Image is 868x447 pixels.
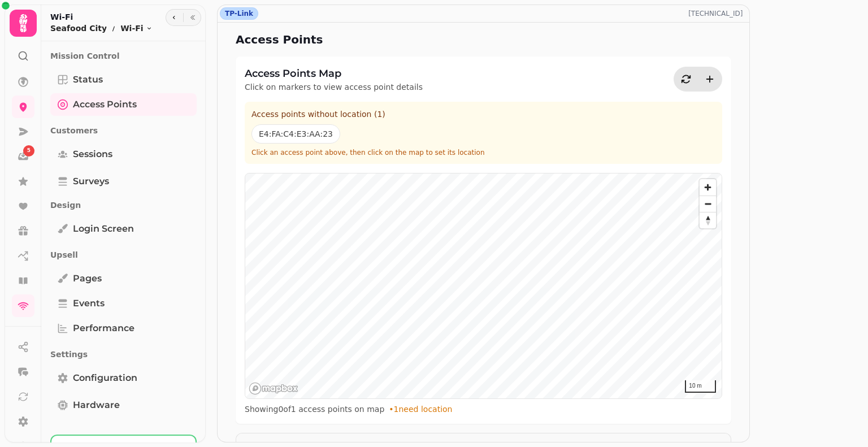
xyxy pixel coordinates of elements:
[73,73,103,86] span: Status
[73,371,137,385] span: Configuration
[73,322,134,335] span: Performance
[245,81,423,93] p: Click on markers to view access point details
[50,292,197,315] a: Events
[50,11,153,23] h2: Wi-Fi
[685,380,716,393] div: 10 m
[73,175,109,188] span: Surveys
[245,403,722,415] div: Showing 0 of 1 access points on map
[700,212,716,228] span: Reset bearing to north
[50,394,197,416] a: Hardware
[251,124,340,144] button: E4:FA:C4:E3:AA:23
[50,23,107,34] p: Seafood City
[688,9,747,18] p: [TECHNICAL_ID]
[73,147,112,161] span: Sessions
[50,68,197,91] a: Status
[73,222,134,236] span: Login screen
[50,93,197,116] a: Access Points
[120,23,152,34] button: Wi-Fi
[700,179,716,196] button: Zoom in
[236,32,453,47] h2: Access Points
[700,212,716,228] button: Reset bearing to north
[220,7,258,20] div: TP-Link
[249,382,298,395] a: Mapbox logo
[251,148,715,157] p: Click an access point above, then click on the map to set its location
[50,143,197,166] a: Sessions
[389,405,452,414] span: • 1 need location
[41,41,206,435] nav: Tabs
[50,120,197,141] p: Customers
[50,267,197,290] a: Pages
[698,68,721,90] button: Add access point
[73,272,102,285] span: Pages
[50,367,197,389] a: Configuration
[50,46,197,66] p: Mission Control
[50,245,197,265] p: Upsell
[27,147,31,155] span: 5
[245,66,423,81] h3: Access Points Map
[73,398,120,412] span: Hardware
[12,145,34,168] a: 5
[50,195,197,215] p: Design
[50,317,197,340] a: Performance
[50,218,197,240] a: Login screen
[50,344,197,364] p: Settings
[73,297,105,310] span: Events
[700,196,716,212] button: Zoom out
[50,170,197,193] a: Surveys
[50,23,153,34] nav: breadcrumb
[73,98,137,111] span: Access Points
[251,109,715,120] p: Access points without location ( 1 )
[700,196,716,212] span: Zoom out
[245,173,827,398] canvas: Map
